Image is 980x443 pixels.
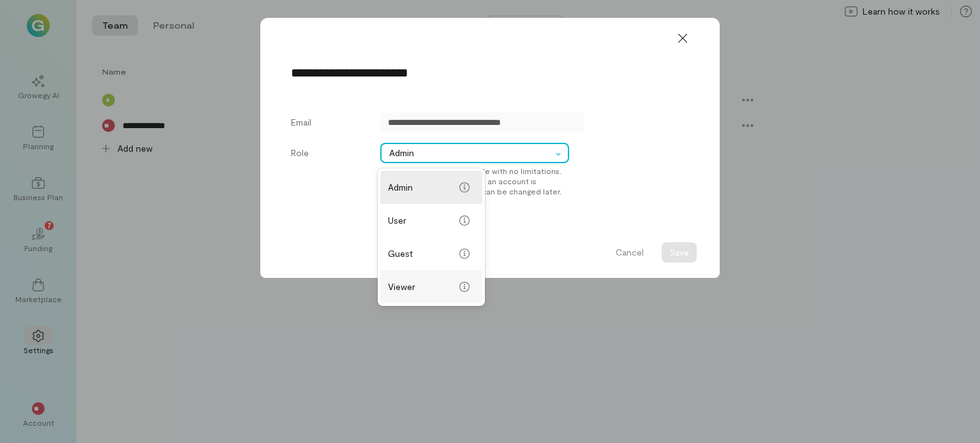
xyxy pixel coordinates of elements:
[380,163,569,196] div: An admin is the highest role with no limitations. The first user who created an account is always...
[388,247,454,260] span: Guest
[291,116,367,133] label: Email
[388,280,454,293] span: Viewer
[608,242,651,263] button: Cancel
[388,181,454,194] span: Admin
[662,242,697,263] button: Save
[291,147,367,196] label: Role
[389,147,552,159] span: Admin
[388,214,454,227] span: User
